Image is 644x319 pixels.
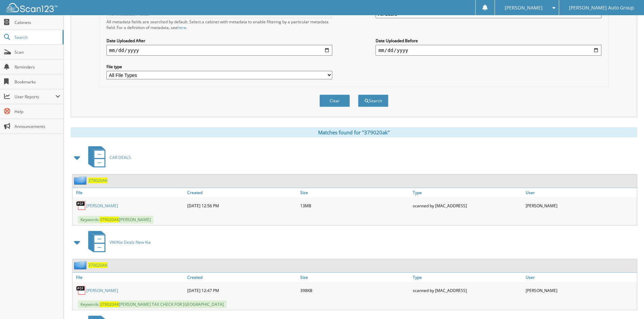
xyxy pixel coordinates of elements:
[78,216,153,223] span: Keywords: [PERSON_NAME]
[110,155,131,160] span: CAR DEALS
[299,188,411,197] a: Size
[299,199,411,212] div: 13MB
[524,284,637,297] div: [PERSON_NAME]
[15,94,55,100] span: User Reports
[299,273,411,282] a: Size
[524,199,637,212] div: [PERSON_NAME]
[100,217,119,222] span: 379020AK
[186,199,299,212] div: [DATE] 12:56 PM
[78,300,226,308] span: Keywords: [PERSON_NAME] TAX CHECK FOR [GEOGRAPHIC_DATA]
[358,95,388,107] button: Search
[86,288,118,293] a: [PERSON_NAME]
[177,25,186,30] a: here
[15,49,60,55] span: Scan
[15,64,60,70] span: Reminders
[15,124,60,129] span: Announcements
[319,95,350,107] button: Clear
[411,273,524,282] a: Type
[15,34,59,40] span: Search
[88,262,108,268] a: 379020AK
[15,109,60,114] span: Help
[106,64,332,70] label: File type
[106,19,332,30] div: All metadata fields are searched by default. Select a cabinet with metadata to enable filtering b...
[186,188,299,197] a: Created
[411,188,524,197] a: Type
[84,229,151,256] a: VW/Kia Deals New Kia
[411,284,524,297] div: scanned by [MAC_ADDRESS]
[74,176,88,185] img: folder2.png
[15,20,60,25] span: Cabinets
[73,273,186,282] a: File
[73,188,186,197] a: File
[110,239,151,245] span: VW/Kia Deals New Kia
[76,285,86,295] img: PDF.png
[505,6,543,10] span: [PERSON_NAME]
[76,201,86,211] img: PDF.png
[376,45,601,56] input: end
[186,273,299,282] a: Created
[376,38,601,44] label: Date Uploaded Before
[411,199,524,212] div: scanned by [MAC_ADDRESS]
[86,203,118,209] a: [PERSON_NAME]
[106,38,332,44] label: Date Uploaded After
[524,188,637,197] a: User
[7,3,57,12] img: scan123-logo-white.svg
[74,261,88,269] img: folder2.png
[15,79,60,85] span: Bookmarks
[84,144,131,171] a: CAR DEALS
[569,6,634,10] span: [PERSON_NAME] Auto Group
[88,178,108,183] a: 379020AK
[299,284,411,297] div: 398KB
[100,301,119,307] span: 379020AK
[524,273,637,282] a: User
[106,45,332,56] input: start
[610,287,644,319] iframe: Chat Widget
[71,127,637,137] div: Matches found for "379020ak"
[186,284,299,297] div: [DATE] 12:47 PM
